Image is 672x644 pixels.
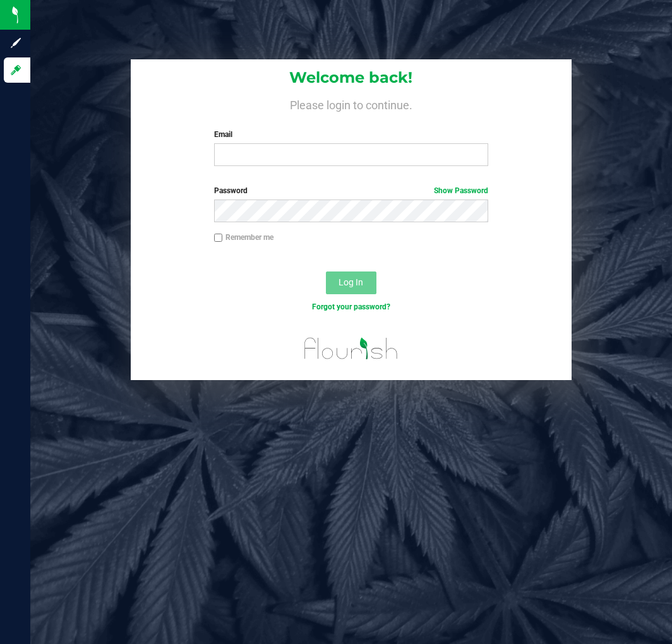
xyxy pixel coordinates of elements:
[214,186,248,195] span: Password
[131,69,571,86] h1: Welcome back!
[339,277,363,287] span: Log In
[312,302,390,311] a: Forgot your password?
[214,234,223,242] input: Remember me
[214,129,489,140] label: Email
[326,271,376,294] button: Log In
[9,64,22,76] inline-svg: Log in
[9,37,22,49] inline-svg: Sign up
[296,326,406,371] img: flourish_logo.svg
[214,232,273,243] label: Remember me
[434,186,488,195] a: Show Password
[131,96,571,111] h4: Please login to continue.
